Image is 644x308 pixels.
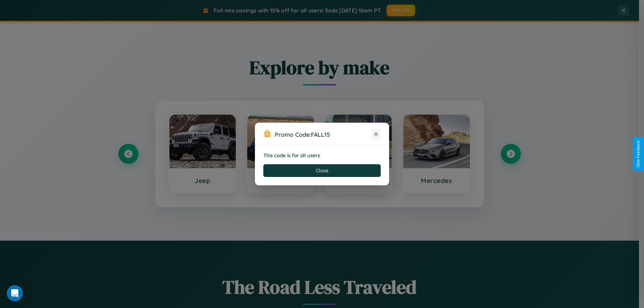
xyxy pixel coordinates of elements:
h3: Promo Code: [275,131,371,138]
strong: This code is for all users [263,152,320,159]
div: Give Feedback [636,140,641,168]
div: Open Intercom Messenger [7,285,23,301]
button: Close [263,164,381,177]
b: FALL15 [311,131,330,138]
